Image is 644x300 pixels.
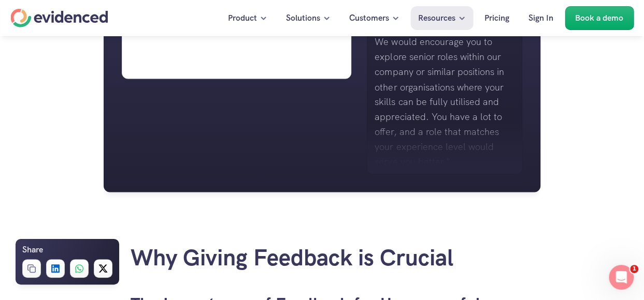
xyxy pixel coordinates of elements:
a: Sign In [521,6,561,30]
p: Solutions [286,11,320,25]
a: Home [10,9,108,27]
iframe: Intercom live chat [609,265,634,290]
p: Customers [349,11,389,25]
p: Resources [418,11,455,25]
h2: Why Giving Feedback is Crucial [131,244,514,271]
p: We would encourage you to explore senior roles within our company or similar positions in other o... [375,35,514,169]
p: Sign In [528,11,553,25]
span: 1 [630,265,638,273]
a: Pricing [477,6,517,30]
a: Book a demo [565,6,634,30]
p: Book a demo [575,11,623,25]
h6: Share [22,243,43,257]
p: Product [228,11,257,25]
p: Pricing [484,11,509,25]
